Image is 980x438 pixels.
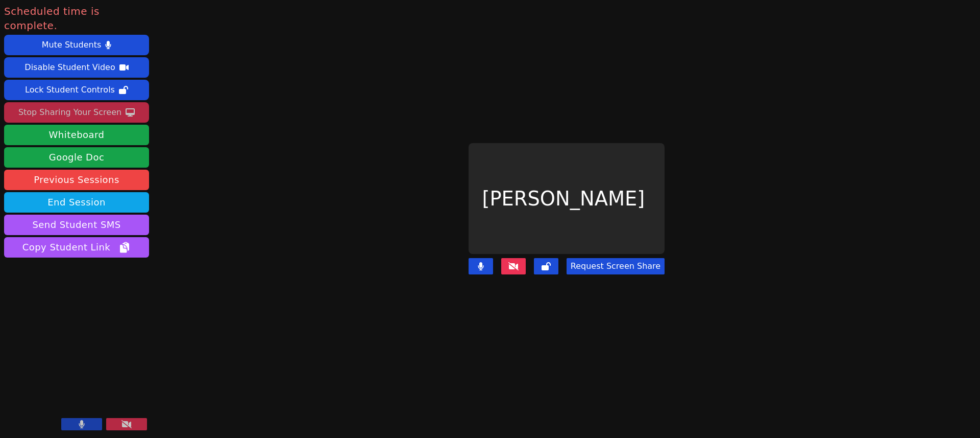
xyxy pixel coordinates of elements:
div: Disable Student Video [24,59,115,76]
button: Mute Students [4,35,149,55]
span: Scheduled time is complete. [4,4,149,33]
div: [PERSON_NAME] [469,143,665,253]
span: Copy Student Link [22,240,131,255]
button: Whiteboard [4,125,149,145]
button: Disable Student Video [4,57,149,78]
div: Lock Student Controls [25,82,115,98]
a: Google Doc [4,147,149,168]
button: Copy Student Link [4,237,149,258]
button: End Session [4,192,149,213]
button: Request Screen Share [567,258,665,274]
div: Stop Sharing Your Screen [18,104,121,121]
button: Lock Student Controls [4,80,149,100]
a: Previous Sessions [4,170,149,190]
div: Mute Students [42,37,101,53]
button: Stop Sharing Your Screen [4,102,149,123]
button: Send Student SMS [4,215,149,235]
